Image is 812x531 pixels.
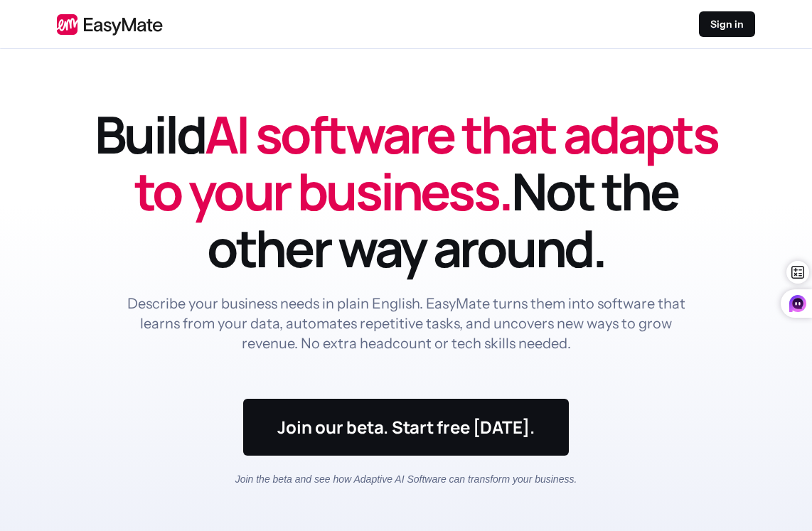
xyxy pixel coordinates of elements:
[235,473,577,485] em: Join the beta and see how Adaptive AI Software can transform your business.
[710,17,744,31] p: Sign in
[124,294,688,353] p: Describe your business needs in plain English. EasyMate turns them into software that learns from...
[134,99,717,226] span: AI software that adapts to your business.
[699,11,755,37] a: Sign in
[79,106,733,277] h1: Build Not the other way around.
[57,14,163,36] img: EasyMate logo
